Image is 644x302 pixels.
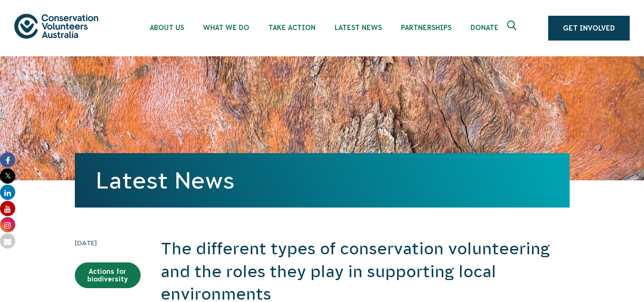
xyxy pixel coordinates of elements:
[14,14,98,38] img: logo.svg
[150,24,184,31] span: About Us
[470,24,499,31] span: Donate
[401,24,451,31] span: Partnerships
[507,21,519,36] span: Expand search box
[203,24,249,31] span: What We Do
[548,16,630,41] a: Get Involved
[268,24,316,31] span: Take Action
[96,167,235,193] a: Latest News
[335,24,382,31] span: Latest News
[75,262,141,288] a: Actions for biodiversity
[75,238,141,248] time: [DATE]
[501,17,524,40] button: Expand search box Close search box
